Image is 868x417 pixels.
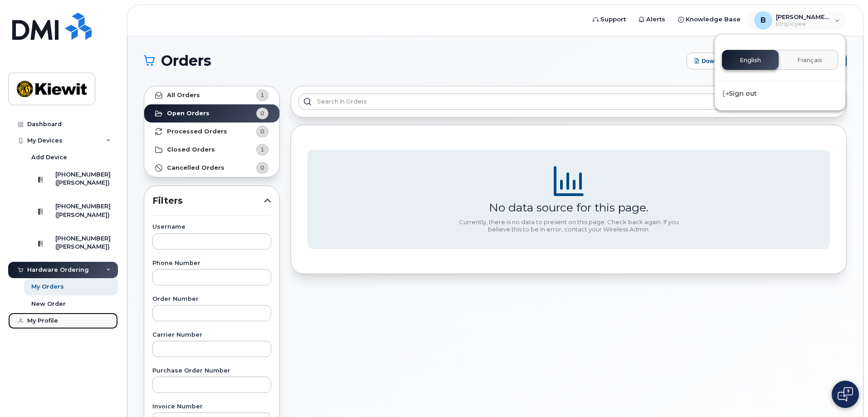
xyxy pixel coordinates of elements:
[260,127,264,136] span: 0
[152,260,271,266] label: Phone Number
[298,93,839,110] input: Search in orders
[715,85,845,102] div: Sign out
[144,159,279,177] a: Cancelled Orders0
[152,224,271,230] label: Username
[167,146,215,153] strong: Closed Orders
[260,91,264,99] span: 1
[489,201,649,214] div: No data source for this page.
[152,332,271,338] label: Carrier Number
[144,86,279,104] a: All Orders1
[687,53,775,69] button: Download Excel Report
[167,128,227,135] strong: Processed Orders
[797,57,822,64] span: Français
[144,123,279,141] a: Processed Orders0
[260,163,264,172] span: 0
[152,404,271,410] label: Invoice Number
[167,110,210,117] strong: Open Orders
[161,54,211,68] span: Orders
[152,296,271,302] label: Order Number
[260,109,264,118] span: 0
[144,104,279,123] a: Open Orders0
[260,145,264,154] span: 1
[152,194,264,207] span: Filters
[838,387,853,402] img: Open chat
[144,141,279,159] a: Closed Orders1
[167,164,224,172] strong: Cancelled Orders
[455,219,682,233] div: Currently, there is no data to present on this page. Check back again. If you believe this to be ...
[152,368,271,374] label: Purchase Order Number
[167,92,200,99] strong: All Orders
